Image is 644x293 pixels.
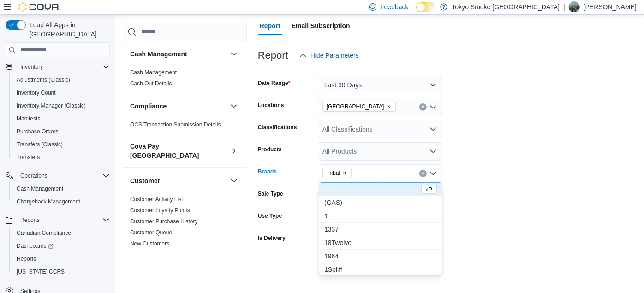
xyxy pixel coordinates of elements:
[17,242,54,250] span: Dashboards
[20,172,48,179] span: Operations
[319,209,442,223] button: 1
[13,196,84,207] a: Chargeback Management
[258,146,282,153] label: Products
[228,175,239,186] button: Customer
[130,217,198,225] span: Customer Purchase History
[342,170,347,176] button: Remove Tribal from selection in this group
[324,225,437,234] span: 1337
[130,207,190,213] a: Customer Loyalty Points
[258,212,282,220] label: Use Type
[130,229,172,235] a: Customer Queue
[9,195,113,208] button: Chargeback Management
[17,215,110,226] span: Reports
[9,125,113,138] button: Purchase Orders
[416,12,417,12] span: Dark Mode
[319,263,442,276] button: 1Spliff
[130,80,172,86] a: Cash Out Details
[130,68,177,76] span: Cash Management
[17,198,80,205] span: Chargeback Management
[17,185,63,192] span: Cash Management
[130,176,227,185] button: Customer
[324,211,437,221] span: 1
[324,198,437,207] span: (GAS)
[324,251,437,261] span: 1964
[429,103,437,111] button: Open list of options
[258,124,297,131] label: Classifications
[9,252,113,265] button: Reports
[17,170,110,181] span: Operations
[20,216,40,224] span: Reports
[130,218,198,224] a: Customer Purchase History
[228,48,239,59] button: Cash Management
[322,168,352,178] span: Tribal
[17,115,40,122] span: Manifests
[13,74,74,85] a: Adjustments (Classic)
[13,139,110,150] span: Transfers (Classic)
[310,51,359,60] span: Hide Parameters
[130,49,187,58] h3: Cash Management
[18,2,60,12] img: Cova
[13,74,110,85] span: Adjustments (Classic)
[130,196,183,202] a: Customer Activity List
[429,170,437,177] button: Close list of options
[380,2,408,12] span: Feedback
[130,176,160,185] h3: Customer
[429,126,437,133] button: Open list of options
[130,101,227,110] button: Compliance
[13,266,68,277] a: [US_STATE] CCRS
[130,49,227,58] button: Cash Management
[130,101,167,110] h3: Compliance
[319,223,442,236] button: 1337
[258,234,286,242] label: Is Delivery
[292,17,350,35] span: Email Subscription
[9,73,113,86] button: Adjustments (Classic)
[319,196,442,209] button: (GAS)
[9,239,113,252] a: Dashboards
[258,102,284,109] label: Locations
[17,89,56,96] span: Inventory Count
[13,139,66,150] a: Transfers (Classic)
[13,240,57,251] a: Dashboards
[13,113,110,124] span: Manifests
[17,215,43,226] button: Reports
[130,240,169,246] a: New Customers
[13,113,44,124] a: Manifests
[13,240,110,251] span: Dashboards
[17,170,51,181] button: Operations
[228,100,239,111] button: Compliance
[2,60,113,73] button: Inventory
[9,227,113,239] button: Canadian Compliance
[228,260,239,271] button: Discounts & Promotions
[13,126,110,137] span: Purchase Orders
[9,265,113,278] button: [US_STATE] CCRS
[319,76,442,94] button: Last 30 Days
[13,183,67,194] a: Cash Management
[419,170,427,177] button: Clear input
[13,253,40,264] a: Reports
[130,195,183,203] span: Customer Activity List
[419,103,427,111] button: Clear input
[130,239,169,247] span: New Customers
[17,154,40,161] span: Transfers
[130,121,221,127] a: OCS Transaction Submission Details
[9,182,113,195] button: Cash Management
[13,196,110,207] span: Chargeback Management
[130,141,227,160] button: Cova Pay [GEOGRAPHIC_DATA]
[13,126,62,137] a: Purchase Orders
[17,141,63,148] span: Transfers (Classic)
[13,87,110,98] span: Inventory Count
[26,20,110,39] span: Load All Apps in [GEOGRAPHIC_DATA]
[319,236,442,250] button: 18Twelve
[17,76,70,84] span: Adjustments (Classic)
[17,255,36,263] span: Reports
[386,104,392,109] button: Remove Newfoundland from selection in this group
[584,1,637,12] p: [PERSON_NAME]
[13,253,110,264] span: Reports
[17,61,47,72] button: Inventory
[17,229,71,237] span: Canadian Compliance
[17,128,59,135] span: Purchase Orders
[296,46,363,65] button: Hide Parameters
[258,79,291,87] label: Date Range
[322,102,396,112] span: Newfoundland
